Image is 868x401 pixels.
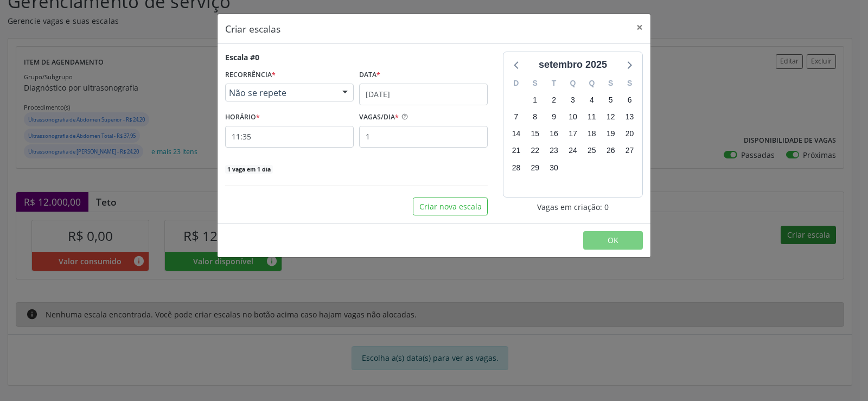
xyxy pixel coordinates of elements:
div: Escala #0 [225,52,259,63]
div: T [545,75,564,92]
span: quinta-feira, 18 de setembro de 2025 [584,126,599,142]
input: Selecione uma data [359,84,488,105]
label: Data [359,67,380,84]
span: sexta-feira, 19 de setembro de 2025 [603,126,618,142]
ion-icon: help circle outline [399,109,409,120]
label: HORÁRIO [225,109,260,126]
div: S [526,75,545,92]
span: quinta-feira, 4 de setembro de 2025 [584,92,599,107]
span: sábado, 27 de setembro de 2025 [622,143,637,158]
div: S [601,75,620,92]
span: terça-feira, 23 de setembro de 2025 [546,143,561,158]
span: quinta-feira, 11 de setembro de 2025 [584,110,599,125]
label: VAGAS/DIA [359,109,399,126]
span: Não se repete [229,87,331,98]
span: 1 vaga em 1 dia [225,165,273,174]
span: domingo, 14 de setembro de 2025 [508,126,524,142]
div: Q [582,75,601,92]
span: quarta-feira, 3 de setembro de 2025 [565,92,580,107]
span: segunda-feira, 15 de setembro de 2025 [527,126,542,142]
span: segunda-feira, 1 de setembro de 2025 [527,92,542,107]
span: sábado, 20 de setembro de 2025 [622,126,637,142]
span: sábado, 13 de setembro de 2025 [622,110,637,125]
span: segunda-feira, 29 de setembro de 2025 [527,160,542,175]
h5: Criar escalas [225,22,280,36]
span: sexta-feira, 5 de setembro de 2025 [603,92,618,107]
label: RECORRÊNCIA [225,67,276,84]
button: OK [583,231,643,250]
div: S [620,75,639,92]
span: terça-feira, 30 de setembro de 2025 [546,160,561,175]
span: quarta-feira, 10 de setembro de 2025 [565,110,580,125]
div: D [507,75,526,92]
button: Criar nova escala [413,198,488,216]
span: terça-feira, 9 de setembro de 2025 [546,110,561,125]
span: sexta-feira, 26 de setembro de 2025 [603,143,618,158]
div: setembro 2025 [534,58,611,72]
button: Close [629,14,650,41]
span: OK [608,235,618,245]
div: Vagas em criação: 0 [503,201,643,213]
input: 00:00 [225,126,354,148]
span: segunda-feira, 8 de setembro de 2025 [527,110,542,125]
span: domingo, 7 de setembro de 2025 [508,110,524,125]
span: sexta-feira, 12 de setembro de 2025 [603,110,618,125]
span: quinta-feira, 25 de setembro de 2025 [584,143,599,158]
span: quarta-feira, 17 de setembro de 2025 [565,126,580,142]
span: domingo, 28 de setembro de 2025 [508,160,524,175]
span: terça-feira, 16 de setembro de 2025 [546,126,561,142]
span: sábado, 6 de setembro de 2025 [622,92,637,107]
span: domingo, 21 de setembro de 2025 [508,143,524,158]
span: terça-feira, 2 de setembro de 2025 [546,92,561,107]
span: segunda-feira, 22 de setembro de 2025 [527,143,542,158]
div: Q [564,75,583,92]
span: quarta-feira, 24 de setembro de 2025 [565,143,580,158]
